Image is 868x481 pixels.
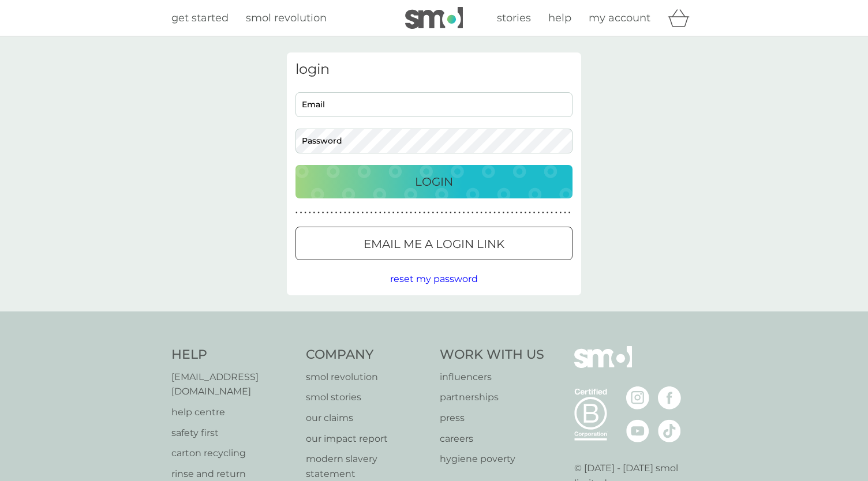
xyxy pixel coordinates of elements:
[548,12,571,24] span: help
[548,10,571,27] a: help
[445,210,447,216] p: ●
[375,210,377,216] p: ●
[472,210,474,216] p: ●
[317,210,320,216] p: ●
[589,10,650,27] a: my account
[485,210,487,216] p: ●
[525,210,527,216] p: ●
[171,405,294,420] a: help centre
[313,210,316,216] p: ●
[304,210,306,216] p: ●
[551,210,553,216] p: ●
[295,210,298,216] p: ●
[480,210,482,216] p: ●
[497,12,531,24] span: stories
[306,370,429,385] a: smol revolution
[306,452,429,481] a: modern slavery statement
[547,210,549,216] p: ●
[326,210,328,216] p: ●
[405,7,463,29] img: smol
[507,210,509,216] p: ●
[322,210,324,216] p: ●
[560,210,562,216] p: ●
[440,370,544,385] a: influencers
[432,210,434,216] p: ●
[392,210,395,216] p: ●
[171,12,229,24] span: get started
[564,210,566,216] p: ●
[497,10,531,27] a: stories
[458,210,461,216] p: ●
[401,210,403,216] p: ●
[410,210,412,216] p: ●
[390,272,478,287] button: reset my password
[467,210,469,216] p: ●
[428,210,430,216] p: ●
[493,210,496,216] p: ●
[574,346,632,385] img: smol
[246,10,327,27] a: smol revolution
[344,210,346,216] p: ●
[626,419,649,442] img: visit the smol Youtube page
[306,390,429,405] a: smol stories
[390,273,478,284] span: reset my password
[171,426,294,441] a: safety first
[502,210,504,216] p: ●
[171,446,294,461] a: carton recycling
[626,386,649,409] img: visit the smol Instagram page
[419,210,421,216] p: ●
[440,431,544,446] a: careers
[498,210,500,216] p: ●
[309,210,311,216] p: ●
[295,61,573,78] h3: login
[361,210,364,216] p: ●
[171,370,294,399] a: [EMAIL_ADDRESS][DOMAIN_NAME]
[441,210,443,216] p: ●
[371,210,373,216] p: ●
[388,210,390,216] p: ●
[306,431,429,446] a: our impact report
[295,227,573,260] button: Email me a login link
[396,210,399,216] p: ●
[440,452,544,467] p: hygiene poverty
[423,210,425,216] p: ●
[668,6,697,29] div: basket
[440,390,544,405] a: partnerships
[542,210,544,216] p: ●
[414,210,417,216] p: ●
[463,210,465,216] p: ●
[476,210,478,216] p: ●
[658,419,681,442] img: visit the smol Tiktok page
[246,12,327,24] span: smol revolution
[533,210,536,216] p: ●
[515,210,518,216] p: ●
[306,411,429,426] a: our claims
[489,210,492,216] p: ●
[658,386,681,409] img: visit the smol Facebook page
[415,172,453,191] p: Login
[568,210,571,216] p: ●
[384,210,386,216] p: ●
[555,210,558,216] p: ●
[406,210,408,216] p: ●
[171,346,294,364] h4: Help
[440,411,544,426] a: press
[537,210,540,216] p: ●
[529,210,531,216] p: ●
[295,165,573,198] button: Login
[589,12,650,24] span: my account
[511,210,514,216] p: ●
[450,210,452,216] p: ●
[339,210,342,216] p: ●
[171,10,229,27] a: get started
